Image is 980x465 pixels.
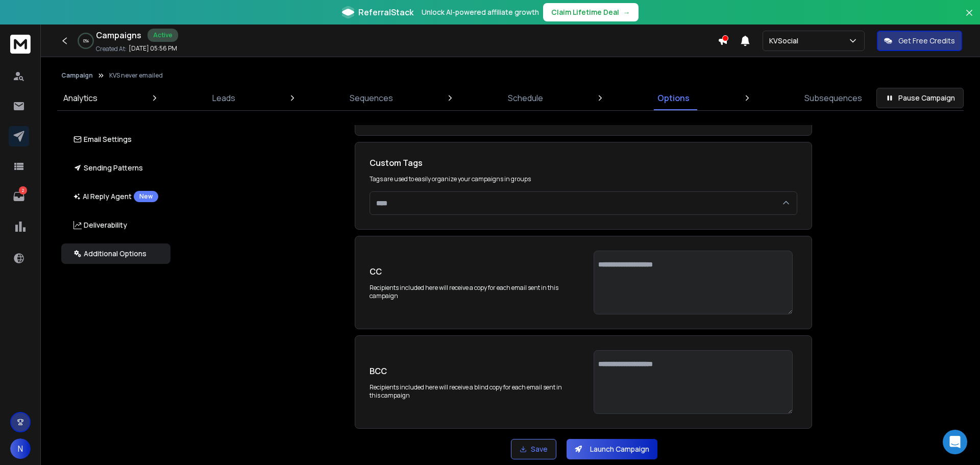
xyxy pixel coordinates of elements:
button: N [10,438,31,459]
button: Pause Campaign [876,88,964,108]
span: → [623,7,630,17]
p: Subsequences [804,92,862,104]
p: 2 [19,186,27,194]
p: 0 % [83,38,89,44]
a: 2 [9,186,29,207]
p: Created At: [96,45,127,53]
p: [DATE] 05:56 PM [129,44,177,53]
button: Email Settings [61,129,170,150]
span: ReferralStack [358,6,413,18]
p: Unlock AI-powered affiliate growth [422,7,539,17]
button: Close banner [963,6,976,31]
a: Leads [206,86,241,110]
p: Get Free Credits [898,36,955,46]
div: Open Intercom Messenger [943,430,967,454]
button: Claim Lifetime Deal→ [543,3,639,21]
a: Sequences [344,86,399,110]
button: Campaign [61,71,93,80]
p: Schedule [508,92,543,104]
p: Email Settings [73,134,132,144]
p: Analytics [63,92,97,104]
p: Sequences [350,92,393,104]
a: Options [651,86,696,110]
a: Subsequences [798,86,868,110]
button: Get Free Credits [877,31,962,51]
h1: Campaigns [96,29,141,41]
div: Active [148,29,178,42]
a: Schedule [502,86,549,110]
a: Analytics [57,86,104,110]
p: Leads [212,92,235,104]
p: KVS never emailed [109,71,163,80]
p: Options [657,92,690,104]
p: KVSocial [769,36,802,46]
